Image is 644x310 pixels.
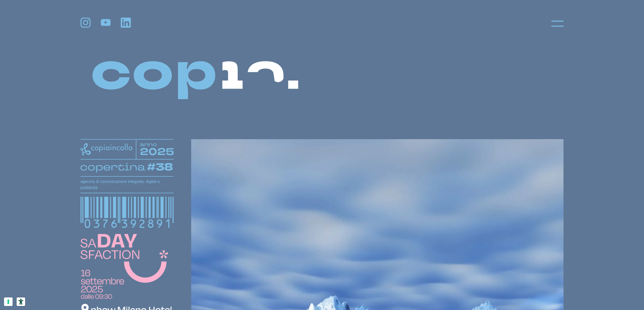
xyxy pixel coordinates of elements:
button: Strumenti di accessibilità [17,297,25,306]
button: Le tue preferenze relative al consenso per le tecnologie di tracciamento [4,297,13,306]
tspan: copertina [80,161,145,173]
tspan: anno [140,141,157,148]
tspan: #38 [147,160,173,174]
tspan: 2025 [140,145,174,159]
h1: agenzia di comunicazione integrata, digital e pubblicità [80,179,174,191]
